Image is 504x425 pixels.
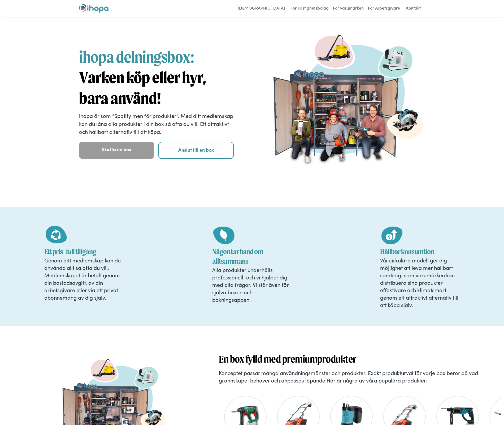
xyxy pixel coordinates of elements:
[380,256,460,308] p: Vår cirkulära modell ger dig möjlighet att leva mer hållbart samtidigt som varumärken kan distrib...
[212,247,292,266] h1: Någon tar hand om alltsammans
[219,369,501,384] p: Konceptet passar många användningsmönster och produkter. Exakt produkturval för varje box beror p...
[44,256,124,301] p: Genom ditt medlemskap kan du använda allt så ofta du vill. Medlemskapet är betalt genom din bosta...
[44,247,124,256] h1: Ett pris- full tillgång
[79,4,108,13] a: home
[79,142,154,159] a: Skaffa en box
[79,112,234,135] p: ihopa är som “Spotify men för produkter”. Med ditt medlemskap kan du låna alla produkter i din bo...
[403,4,424,13] a: Kontakt
[367,4,401,13] a: För Arbetsgivare
[235,4,288,13] a: [DEMOGRAPHIC_DATA]
[79,47,194,66] span: ihopa delningsbox:
[79,68,206,108] strong: Varken köp eller hyr, bara använd!
[158,142,233,159] a: Anslut till en box
[212,266,292,303] p: Alla produkter underhålls professionellt och vi hjälper dig med alla frågor. Vi står även för sjä...
[79,4,108,13] img: ihopa logo
[380,247,460,256] h1: Hållbar konsumtion
[289,4,330,13] a: För Fastighetsbolag
[332,4,365,13] a: För varumärken
[219,352,501,366] h3: En box fylld med premiumprodukter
